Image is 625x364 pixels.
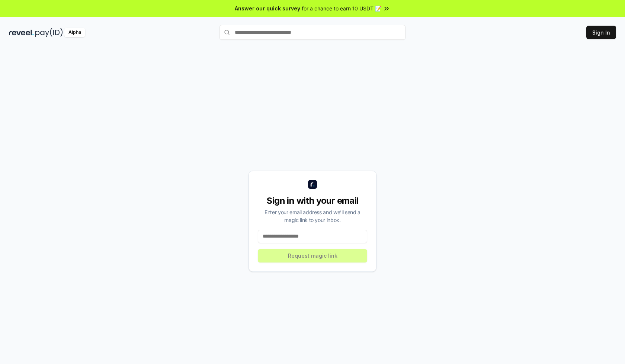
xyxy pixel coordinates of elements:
[64,28,85,37] div: Alpha
[35,28,63,37] img: pay_id
[308,180,317,189] img: logo_small
[235,4,300,12] span: Answer our quick survey
[258,208,367,224] div: Enter your email address and we’ll send a magic link to your inbox.
[302,4,381,12] span: for a chance to earn 10 USDT 📝
[586,26,616,39] button: Sign In
[258,195,367,207] div: Sign in with your email
[9,28,34,37] img: reveel_dark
